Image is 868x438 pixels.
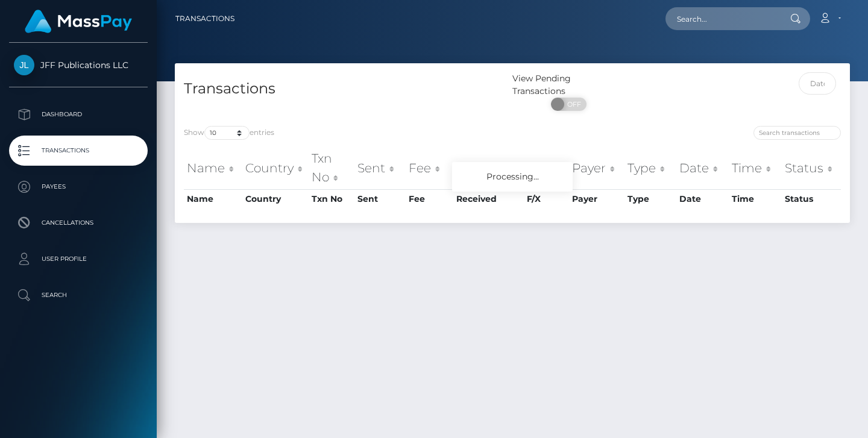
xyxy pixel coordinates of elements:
th: F/X [524,189,568,208]
th: Received [453,146,524,189]
th: Sent [354,146,406,189]
p: Payees [14,178,143,196]
span: JFF Publications LLC [9,60,148,70]
th: Status [782,146,841,189]
p: Cancellations [14,214,143,232]
th: Date [676,189,729,208]
label: Show entries [184,126,274,140]
input: Search... [665,7,779,30]
th: Txn No [309,146,354,189]
p: Search [14,286,143,304]
p: Transactions [14,142,143,160]
th: Type [624,146,676,189]
th: Received [453,189,524,208]
div: View Pending Transactions [512,72,625,98]
a: User Profile [9,244,148,274]
div: Processing... [452,162,573,192]
th: Payer [569,189,624,208]
p: Dashboard [14,105,143,124]
a: Dashboard [9,99,148,130]
th: Type [624,189,676,208]
th: Txn No [309,189,354,208]
a: Transactions [9,136,148,166]
p: User Profile [14,250,143,268]
img: JFF Publications LLC [14,55,34,75]
th: Status [782,189,841,208]
a: Payees [9,172,148,202]
th: Date [676,146,729,189]
th: Country [242,189,309,208]
a: Cancellations [9,208,148,238]
th: Fee [406,146,453,189]
img: MassPay Logo [25,10,132,33]
th: Time [729,189,782,208]
select: Showentries [204,126,250,140]
th: Name [184,146,242,189]
th: Name [184,189,242,208]
th: Payer [569,146,624,189]
h4: Transactions [184,78,503,99]
a: Transactions [175,6,234,31]
th: Fee [406,189,453,208]
span: OFF [558,98,588,111]
th: Country [242,146,309,189]
a: Search [9,280,148,310]
th: Sent [354,189,406,208]
input: Date filter [799,72,837,95]
th: F/X [524,146,568,189]
input: Search transactions [753,126,841,140]
th: Time [729,146,782,189]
